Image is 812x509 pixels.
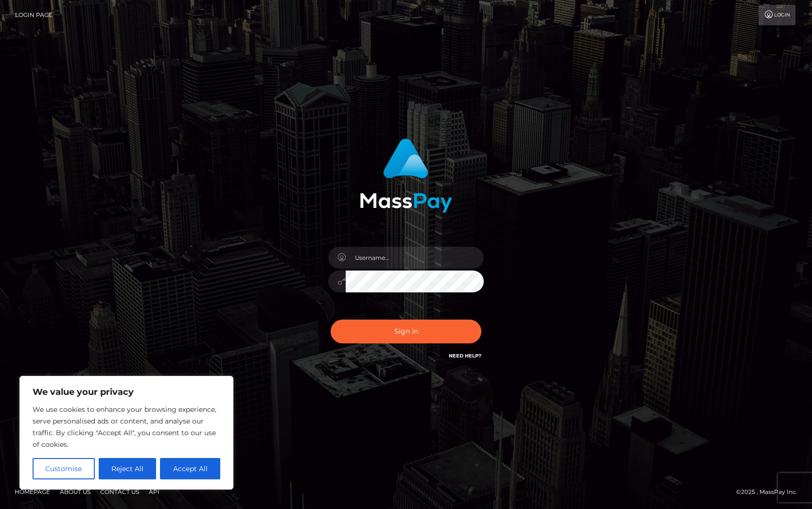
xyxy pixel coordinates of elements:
[33,458,95,479] button: Customise
[449,353,481,359] a: Need Help?
[346,247,484,269] input: Username...
[56,484,94,499] a: About Us
[160,458,220,479] button: Accept All
[99,458,157,479] button: Reject All
[33,386,220,398] p: We value your privacy
[736,487,805,497] div: © 2025 , MassPay Inc.
[331,320,481,343] button: Sign in
[11,484,54,499] a: Homepage
[19,376,233,490] div: We value your privacy
[96,484,143,499] a: Contact Us
[15,5,53,25] a: Login Page
[145,484,163,499] a: API
[33,404,220,450] p: We use cookies to enhance your browsing experience, serve personalised ads or content, and analys...
[360,138,452,213] img: MassPay Login
[759,5,795,25] a: Login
